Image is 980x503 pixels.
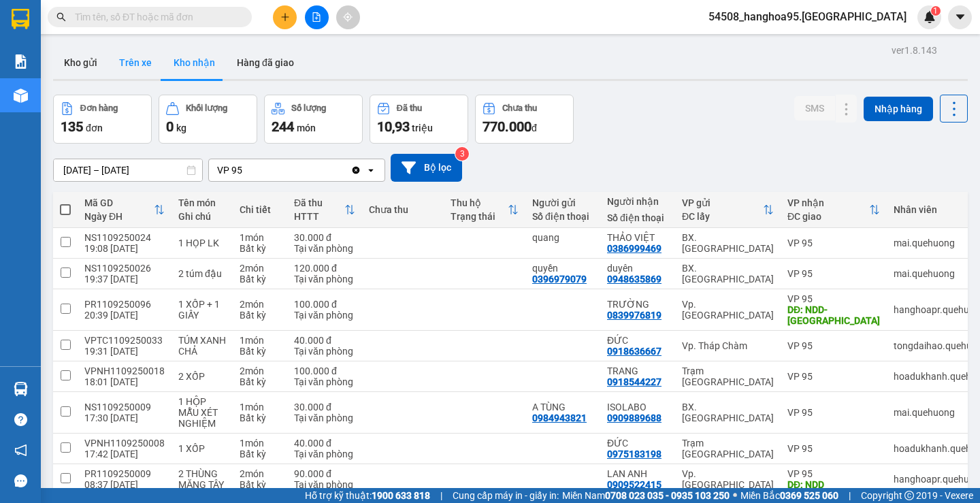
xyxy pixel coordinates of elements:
[84,438,165,449] div: VPNH1109250008
[343,12,353,22] span: aim
[264,95,363,144] button: Số lượng244món
[84,274,165,285] div: 19:37 [DATE]
[532,274,587,285] div: 0396979079
[607,376,661,387] div: 0918544227
[178,371,226,382] div: 2 XỐP
[682,402,774,423] div: BX. [GEOGRAPHIC_DATA]
[336,5,360,29] button: aim
[532,263,593,274] div: quyền
[84,197,154,208] div: Mã GD
[682,468,774,490] div: Vp. [GEOGRAPHIC_DATA]
[740,488,838,503] span: Miền Bắc
[607,232,668,243] div: THẢO VIỆT
[84,366,165,376] div: VPNH1109250018
[178,396,226,429] div: 1 HỘP MẪU XÉT NGHIỆM
[240,468,280,479] div: 2 món
[84,263,165,274] div: NS1109250026
[532,232,593,243] div: quang
[892,43,937,58] div: ver 1.8.143
[954,11,966,23] span: caret-down
[294,449,355,459] div: Tại văn phòng
[14,413,27,426] span: question-circle
[733,493,737,498] span: ⚪️
[605,490,730,501] strong: 0708 023 035 - 0935 103 250
[226,46,305,79] button: Hàng đã giao
[698,8,917,25] span: 54508_hanghoa95.[GEOGRAPHIC_DATA]
[54,159,202,181] input: Select a date range.
[297,123,316,133] span: món
[780,490,838,501] strong: 0369 525 060
[475,95,574,144] button: Chưa thu770.000đ
[794,96,835,120] button: SMS
[787,443,880,454] div: VP 95
[451,211,508,222] div: Trạng thái
[607,310,661,321] div: 0839976819
[607,299,668,310] div: TRƯỜNG
[294,243,355,254] div: Tại văn phòng
[244,163,245,177] input: Selected VP 95.
[14,382,28,396] img: warehouse-icon
[787,479,880,490] div: DĐ: NDD
[294,412,355,423] div: Tại văn phòng
[455,147,469,161] sup: 3
[280,12,290,22] span: plus
[781,192,887,228] th: Toggle SortBy
[178,299,226,321] div: 1 XỐP + 1 GIẤY
[502,103,537,113] div: Chưa thu
[240,310,280,321] div: Bất kỳ
[14,54,28,69] img: solution-icon
[682,340,774,351] div: Vp. Tháp Chàm
[78,192,171,228] th: Toggle SortBy
[178,197,226,208] div: Tên món
[370,95,468,144] button: Đã thu10,93 triệu
[931,6,941,16] sup: 1
[787,268,880,279] div: VP 95
[787,407,880,418] div: VP 95
[240,232,280,243] div: 1 món
[453,488,559,503] span: Cung cấp máy in - giấy in:
[294,299,355,310] div: 100.000 đ
[84,335,165,346] div: VPTC1109250033
[240,376,280,387] div: Bất kỳ
[607,243,661,254] div: 0386999469
[607,449,661,459] div: 0975183198
[607,366,668,376] div: TRANG
[562,488,730,503] span: Miền Nam
[397,103,422,113] div: Đã thu
[607,274,661,285] div: 0948635869
[682,438,774,459] div: Trạm [GEOGRAPHIC_DATA]
[864,97,933,121] button: Nhập hàng
[291,103,326,113] div: Số lượng
[787,197,869,208] div: VP nhận
[84,211,154,222] div: Ngày ĐH
[607,263,668,274] div: duyên
[675,192,781,228] th: Toggle SortBy
[607,479,661,490] div: 0909522415
[391,154,462,182] button: Bộ lọc
[444,192,525,228] th: Toggle SortBy
[451,197,508,208] div: Thu hộ
[787,371,880,382] div: VP 95
[294,438,355,449] div: 40.000 đ
[84,479,165,490] div: 08:37 [DATE]
[159,95,257,144] button: Khối lượng0kg
[178,443,226,454] div: 1 XỐP
[240,263,280,274] div: 2 món
[240,479,280,490] div: Bất kỳ
[84,468,165,479] div: PR1109250009
[240,449,280,459] div: Bất kỳ
[787,211,869,222] div: ĐC giao
[607,438,668,449] div: ĐỨC
[272,118,294,135] span: 244
[75,10,235,25] input: Tìm tên, số ĐT hoặc mã đơn
[14,88,28,103] img: warehouse-icon
[294,479,355,490] div: Tại văn phòng
[240,299,280,310] div: 2 món
[294,346,355,357] div: Tại văn phòng
[365,165,376,176] svg: open
[294,274,355,285] div: Tại văn phòng
[186,103,227,113] div: Khối lượng
[607,402,668,412] div: ISOLABO
[787,304,880,326] div: DĐ: NDD-QUẢNG SƠN
[166,118,174,135] span: 0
